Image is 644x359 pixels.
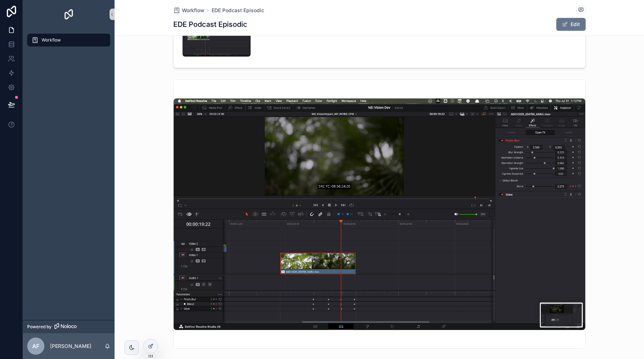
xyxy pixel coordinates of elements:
[27,34,110,47] a: Workflow
[32,342,39,350] span: AF
[556,18,586,31] button: Edit
[212,7,264,14] a: EDE Podcast Episodic
[23,320,115,333] a: Powered by
[27,324,52,330] span: Powered by
[182,7,204,14] span: Workflow
[63,9,74,20] img: App logo
[50,343,91,350] p: [PERSON_NAME]
[23,29,115,56] div: scrollable content
[173,7,204,14] a: Workflow
[173,19,247,29] h1: EDE Podcast Episodic
[174,98,585,330] img: prism_3.png
[42,37,61,43] span: Workflow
